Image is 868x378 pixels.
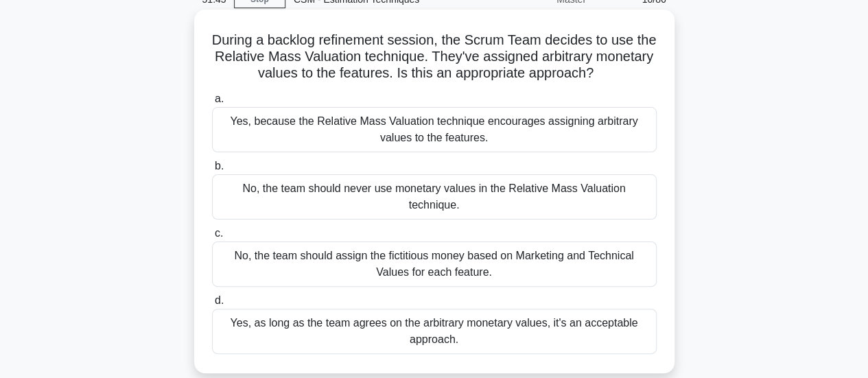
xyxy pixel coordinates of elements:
[212,174,657,220] div: No, the team should never use monetary values in the Relative Mass Valuation technique.
[212,241,657,287] div: No, the team should assign the fictitious money based on Marketing and Technical Values for each ...
[215,93,224,104] span: a.
[212,107,657,152] div: Yes, because the Relative Mass Valuation technique encourages assigning arbitrary values to the f...
[215,294,224,306] span: d.
[212,309,657,354] div: Yes, as long as the team agrees on the arbitrary monetary values, it's an acceptable approach.
[215,160,224,172] span: b.
[211,32,658,82] h5: During a backlog refinement session, the Scrum Team decides to use the Relative Mass Valuation te...
[215,227,223,239] span: c.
